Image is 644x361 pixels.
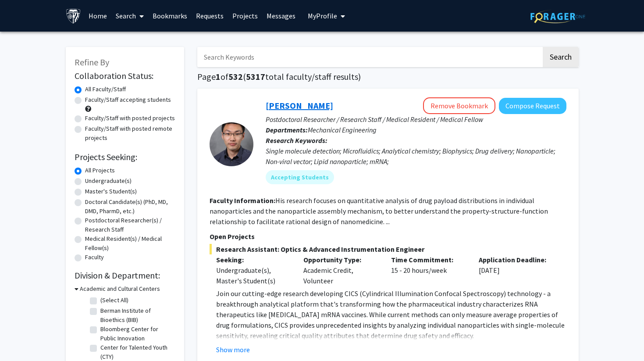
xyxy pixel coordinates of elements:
a: Bookmarks [148,0,192,31]
label: Medical Resident(s) / Medical Fellow(s) [85,234,175,253]
p: Opportunity Type: [303,254,378,265]
h2: Collaboration Status: [75,71,175,81]
b: Departments: [266,125,308,134]
span: My Profile [308,11,337,20]
span: Mechanical Engineering [308,125,377,134]
label: Undergraduate(s) [85,176,132,186]
label: Postdoctoral Researcher(s) / Research Staff [85,216,175,234]
button: Remove Bookmark [423,97,495,114]
label: All Faculty/Staff [85,85,126,94]
b: Research Keywords: [266,136,327,145]
label: All Projects [85,166,115,175]
a: Messages [262,0,300,31]
label: Master's Student(s) [85,187,137,196]
fg-read-more: His research focuses on quantitative analysis of drug payload distributions in individual nanopar... [210,196,548,226]
div: [DATE] [472,254,560,286]
iframe: Chat [7,322,37,354]
p: Seeking: [216,254,291,265]
a: Projects [228,0,262,31]
h2: Division & Department: [75,270,175,281]
p: Time Commitment: [391,254,466,265]
label: Faculty [85,253,104,262]
p: Join our cutting-edge research developing CICS (Cylindrical Illumination Confocal Spectroscopy) t... [216,288,566,341]
input: Search Keywords [197,47,541,67]
a: Search [111,0,148,31]
a: Requests [192,0,228,31]
a: Home [84,0,111,31]
span: Research Assistant: Optics & Advanced Instrumentation Engineer [210,244,566,254]
img: Johns Hopkins University Logo [66,8,81,24]
img: ForagerOne Logo [530,10,585,23]
label: Faculty/Staff with posted remote projects [85,124,175,143]
label: Doctoral Candidate(s) (PhD, MD, DMD, PharmD, etc.) [85,197,175,216]
span: Refine By [75,57,109,68]
h3: Academic and Cultural Centers [80,284,160,293]
label: Faculty/Staff accepting students [85,95,171,104]
span: 532 [228,71,243,82]
button: Show more [216,344,250,355]
h2: Projects Seeking: [75,152,175,162]
button: Compose Request to Sixuan Li [499,98,566,114]
b: Faculty Information: [210,196,275,205]
span: 5317 [246,71,265,82]
div: 15 - 20 hours/week [384,254,472,286]
label: Berman Institute of Bioethics (BIB) [100,306,173,325]
div: Undergraduate(s), Master's Student(s) [216,265,291,286]
div: Academic Credit, Volunteer [297,254,384,286]
p: Postdoctoral Researcher / Research Staff / Medical Resident / Medical Fellow [266,114,566,125]
button: Search [543,47,579,67]
label: (Select All) [100,296,128,305]
h1: Page of ( total faculty/staff results) [197,71,579,82]
p: Application Deadline: [479,254,553,265]
label: Faculty/Staff with posted projects [85,114,175,123]
a: [PERSON_NAME] [266,100,333,111]
span: 1 [216,71,221,82]
p: Open Projects [210,231,566,242]
div: Single molecule detection; Microfluidics; Analytical chemistry; Biophysics; Drug delivery; Nanopa... [266,146,566,167]
mat-chip: Accepting Students [266,170,334,184]
label: Bloomberg Center for Public Innovation [100,325,173,343]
